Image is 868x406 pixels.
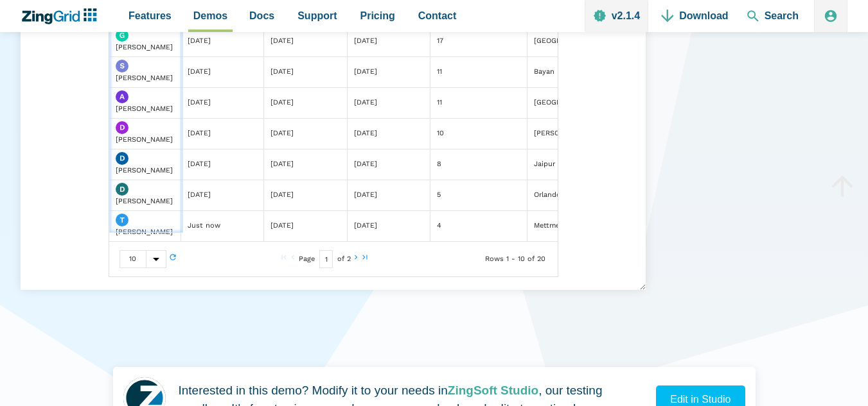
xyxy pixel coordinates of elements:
div: 11 [437,66,442,78]
img: Avatar N/A [116,60,128,72]
div: [DATE] [354,220,377,232]
div: [DATE] [354,66,377,78]
img: Avatar N/A [116,183,128,196]
div: [DATE] [187,158,210,171]
a: ZingChart Logo. Click to return to the homepage [21,8,103,24]
div: Just now [187,220,220,232]
div: [DATE] [354,189,377,201]
span: Features [128,7,172,24]
div: [DATE] [270,158,293,171]
div: [DATE] [270,66,293,78]
div: 11 [437,97,442,109]
div: [DATE] [187,97,210,109]
div: 4 [437,220,441,232]
div: [DATE] [187,66,210,78]
div: [GEOGRAPHIC_DATA] [533,35,605,47]
zg-button: reload [168,253,177,266]
div: [PERSON_NAME] [533,128,590,140]
span: [PERSON_NAME] [116,197,173,205]
zg-text: - [511,257,515,262]
zg-text: 10 [518,257,525,262]
div: [DATE] [354,128,377,140]
div: Orlando [533,189,560,201]
div: [DATE] [354,35,377,47]
strong: ZingSoft Studio [448,384,538,397]
zg-text: Page [299,257,315,262]
div: [DATE] [270,220,293,232]
div: Jaipur [533,158,554,171]
span: Docs [249,7,274,24]
span: Support [297,7,337,24]
span: Demos [193,7,227,24]
div: [DATE] [187,35,210,47]
span: [PERSON_NAME] [116,105,173,113]
span: Contact [418,7,457,24]
div: Bayan Lepas [533,66,577,78]
div: [DATE] [270,189,293,201]
zg-button: lastpage [360,253,369,266]
div: Mettmenstetten [533,220,589,232]
zg-text: 20 [537,257,545,262]
img: Avatar N/A [116,152,128,165]
zg-text: of [337,257,344,262]
div: [GEOGRAPHIC_DATA] [533,97,605,109]
span: [PERSON_NAME] [116,74,173,82]
span: Pricing [360,7,395,24]
div: 10 [120,251,146,267]
div: [DATE] [354,158,377,171]
div: 17 [437,35,443,47]
zg-button: nextpage [351,253,360,266]
zg-text: 2 [347,257,351,262]
span: [PERSON_NAME] [116,135,173,144]
input: Current Page [319,250,333,268]
span: [PERSON_NAME] [116,166,173,174]
img: Avatar N/A [116,90,128,103]
div: [DATE] [270,97,293,109]
div: [DATE] [270,128,293,140]
zg-button: prevpage [288,253,297,266]
span: [PERSON_NAME] [116,43,173,51]
zg-text: Rows [485,257,504,262]
zg-text: 1 [506,257,509,262]
img: Avatar N/A [116,121,128,134]
div: 5 [437,189,441,201]
span: [PERSON_NAME] [116,228,173,236]
zg-button: firstpage [279,253,288,266]
img: Avatar N/A [116,214,128,226]
div: 10 [437,128,444,140]
div: [DATE] [187,189,210,201]
div: [DATE] [354,97,377,109]
div: [DATE] [270,35,293,47]
zg-text: of [527,257,535,262]
div: [DATE] [187,128,210,140]
div: 8 [437,158,441,171]
img: Avatar N/A [116,29,128,42]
